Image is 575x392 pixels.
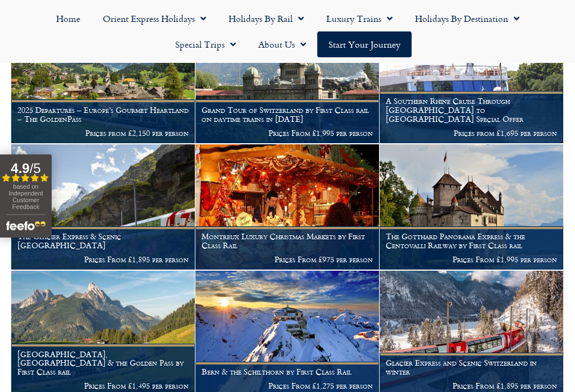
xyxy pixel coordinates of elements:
[17,350,189,376] h1: [GEOGRAPHIC_DATA], [GEOGRAPHIC_DATA] & the Golden Pass by First Class rail
[386,129,557,138] p: Prices from £1,695 per person
[17,232,189,250] h1: The Glacier Express & Scenic [GEOGRAPHIC_DATA]
[17,129,189,138] p: Prices from £2,150 per person
[386,97,557,123] h1: A Southern Rhine Cruise Through [GEOGRAPHIC_DATA] to [GEOGRAPHIC_DATA] Special Offer
[6,6,569,57] nav: Menu
[202,129,373,138] p: Prices From £1,995 per person
[11,17,195,143] a: 2025 Departures – Europe’s Gourmet Heartland – The GoldenPass Prices from £2,150 per person
[317,31,412,57] a: Start your Journey
[315,6,404,31] a: Luxury Trains
[195,17,380,143] a: Grand Tour of Switzerland by First Class rail on daytime trains in [DATE] Prices From £1,995 per ...
[386,381,557,390] p: Prices From £1,895 per person
[217,6,315,31] a: Holidays by Rail
[202,106,373,124] h1: Grand Tour of Switzerland by First Class rail on daytime trains in [DATE]
[404,6,531,31] a: Holidays by Destination
[164,31,247,57] a: Special Trips
[380,144,564,270] a: The Gotthard Panorama Express & the Centovalli Railway by First Class rail Prices From £1,995 per...
[202,381,373,390] p: Prices From £1,275 per person
[202,367,373,376] h1: Bern & the Schilthorn by First Class Rail
[386,255,557,264] p: Prices From £1,995 per person
[386,232,557,250] h1: The Gotthard Panorama Express & the Centovalli Railway by First Class rail
[202,255,373,264] p: Prices From £975 per person
[92,6,217,31] a: Orient Express Holidays
[45,6,92,31] a: Home
[202,232,373,250] h1: Montreux Luxury Christmas Markets by First Class Rail
[17,381,189,390] p: Prices From £1,495 per person
[247,31,317,57] a: About Us
[380,144,563,270] img: Chateau de Chillon Montreux
[17,106,189,124] h1: 2025 Departures – Europe’s Gourmet Heartland – The GoldenPass
[195,144,380,270] a: Montreux Luxury Christmas Markets by First Class Rail Prices From £975 per person
[11,144,195,270] a: The Glacier Express & Scenic [GEOGRAPHIC_DATA] Prices From £1,895 per person
[386,358,557,376] h1: Glacier Express and Scenic Switzerland in winter
[380,17,564,143] a: A Southern Rhine Cruise Through [GEOGRAPHIC_DATA] to [GEOGRAPHIC_DATA] Special Offer Prices from ...
[17,255,189,264] p: Prices From £1,895 per person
